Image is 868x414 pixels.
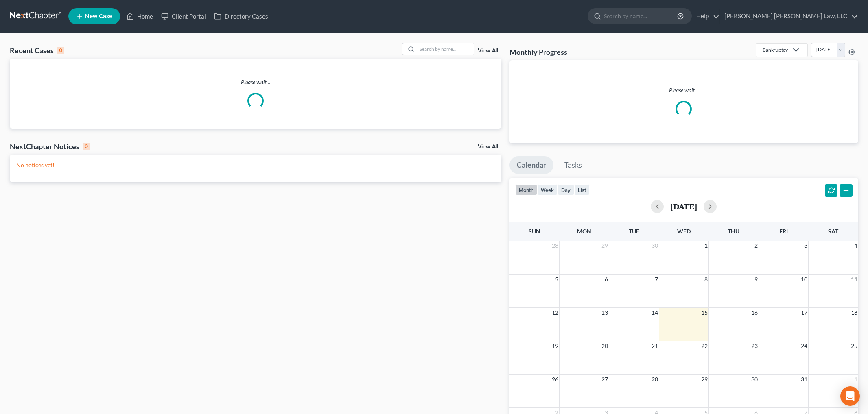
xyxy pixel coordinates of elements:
a: [PERSON_NAME] [PERSON_NAME] Law, LLC [720,9,858,24]
span: 21 [651,341,659,351]
button: day [558,184,574,195]
span: 23 [750,341,759,351]
span: 4 [853,241,858,251]
span: 31 [800,375,808,384]
button: list [574,184,590,195]
span: 5 [554,275,559,284]
span: 28 [551,241,559,251]
a: Directory Cases [210,9,272,24]
span: 18 [850,308,858,318]
span: 11 [850,275,858,284]
input: Search by name... [604,9,678,24]
span: 12 [551,308,559,318]
span: 1 [853,375,858,384]
div: 0 [83,143,90,150]
span: 14 [651,308,659,318]
span: 8 [704,275,708,284]
span: Fri [779,228,788,235]
span: 3 [803,241,808,251]
span: 26 [551,375,559,384]
div: Open Intercom Messenger [840,386,860,406]
span: 6 [604,275,609,284]
span: Thu [728,228,739,235]
span: 25 [850,341,858,351]
a: Home [122,9,157,24]
span: 13 [601,308,609,318]
span: 28 [651,375,659,384]
span: 27 [601,375,609,384]
span: 10 [800,275,808,284]
span: Wed [677,228,691,235]
div: Recent Cases [10,46,64,55]
span: 20 [601,341,609,351]
span: 17 [800,308,808,318]
div: NextChapter Notices [10,142,90,151]
span: 22 [700,341,708,351]
span: 29 [601,241,609,251]
input: Search by name... [417,43,474,55]
p: Please wait... [516,86,852,94]
span: Tue [629,228,639,235]
a: Calendar [509,156,553,174]
p: No notices yet! [16,161,495,169]
a: View All [478,48,498,54]
button: week [537,184,558,195]
span: 9 [754,275,759,284]
h2: [DATE] [670,202,697,211]
p: Please wait... [10,78,501,86]
span: New Case [85,13,112,20]
a: Help [692,9,719,24]
span: Sun [529,228,540,235]
a: Client Portal [157,9,210,24]
span: 30 [750,375,759,384]
span: 19 [551,341,559,351]
span: Mon [577,228,591,235]
a: View All [478,144,498,150]
span: 7 [654,275,659,284]
span: 15 [700,308,708,318]
span: 30 [651,241,659,251]
span: 24 [800,341,808,351]
div: 0 [57,47,64,54]
span: 1 [704,241,708,251]
h3: Monthly Progress [509,47,567,57]
span: 2 [754,241,759,251]
button: month [515,184,537,195]
a: Tasks [557,156,589,174]
span: 16 [750,308,759,318]
span: 29 [700,375,708,384]
div: Bankruptcy [763,46,788,53]
span: Sat [828,228,838,235]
